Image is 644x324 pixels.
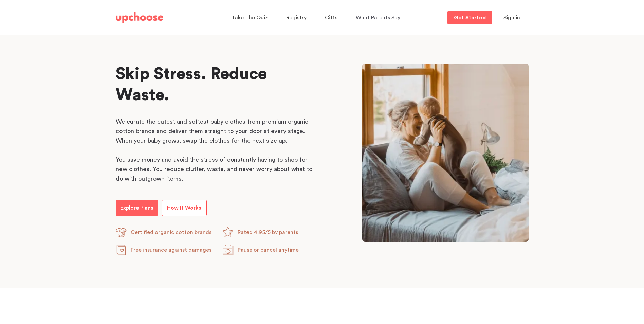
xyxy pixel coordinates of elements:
span: Registry [286,15,307,20]
a: Get Started [447,11,492,24]
p: Get Started [454,15,486,20]
span: Certified organic cotton brands [131,230,211,235]
a: Take The Quiz [232,11,270,24]
a: Gifts [325,11,339,24]
span: Gifts [325,15,337,20]
a: What Parents Say [356,11,402,24]
a: Explore Plans [116,200,158,216]
a: UpChoose [116,11,163,25]
p: We curate the cutest and softest baby clothes from premium organic cotton brands and deliver them... [116,117,316,145]
span: Pause or cancel anytime [238,247,299,253]
a: Registry [286,11,309,24]
span: Skip Stress. Reduce Waste. [116,66,267,103]
button: Sign in [495,11,529,24]
img: UpChoose [116,12,163,23]
span: How It Works [167,205,201,211]
span: Take The Quiz [232,15,268,20]
img: Mom playing with her baby in a garden [362,64,529,242]
span: Free insurance against damages [131,247,211,253]
p: Explore Plans [120,204,153,212]
span: Sign in [503,15,520,20]
p: You save money and avoid the stress of constantly having to shop for new clothes. You reduce clut... [116,155,316,183]
span: What Parents Say [356,15,400,20]
a: How It Works [162,200,207,216]
span: Rated 4.95/5 by parents [238,230,298,235]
